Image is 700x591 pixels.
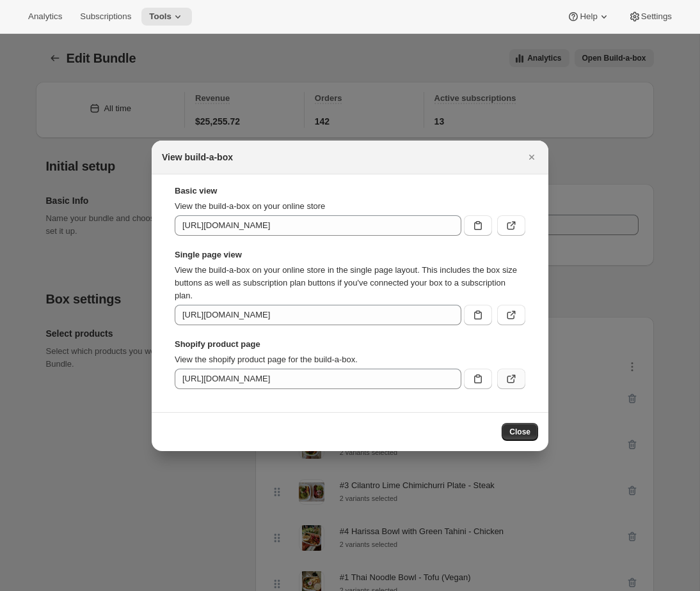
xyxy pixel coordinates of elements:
[175,338,525,351] strong: Shopify product page
[72,8,139,26] button: Subscriptions
[580,12,597,22] span: Help
[641,12,672,22] span: Settings
[509,427,530,437] span: Close
[175,249,525,261] strong: Single page view
[80,12,131,22] span: Subscriptions
[175,264,525,302] p: View the build-a-box on your online store in the single page layout. This includes the box size b...
[28,12,62,22] span: Analytics
[175,185,525,197] strong: Basic view
[502,423,538,441] button: Close
[175,353,525,366] p: View the shopify product page for the build-a-box.
[162,151,233,164] h2: View build-a-box
[149,12,171,22] span: Tools
[621,8,680,26] button: Settings
[559,8,617,26] button: Help
[20,8,70,26] button: Analytics
[141,8,192,26] button: Tools
[175,200,525,213] p: View the build-a-box on your online store
[523,148,541,166] button: Close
